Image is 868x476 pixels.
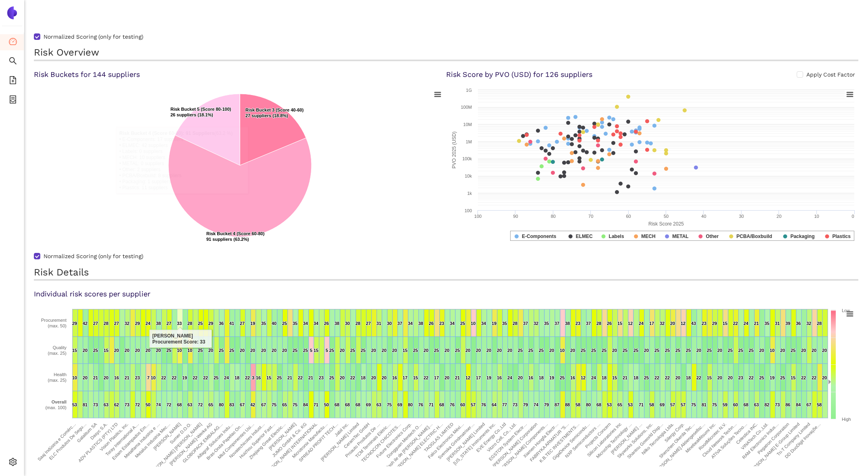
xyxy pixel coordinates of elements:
text: 10 [471,321,476,326]
text: 25 [329,348,334,353]
text: 20 [444,375,449,380]
text: 12 [628,321,633,326]
text: 16 [528,375,533,380]
text: 22 [812,375,816,380]
text: 25 [749,348,754,353]
text: 20 [424,348,428,353]
text: 32 [534,321,538,326]
text: 18 [235,375,239,380]
text: 68 [177,402,182,407]
text: 10 [560,348,565,353]
text: 20 [382,375,386,380]
text: 25 [329,375,334,380]
text: 16 [570,375,575,380]
text: 22 [172,375,177,380]
text: 15 [612,375,617,380]
text: 23 [702,321,706,326]
text: 20 [759,348,764,353]
text: 25 [633,348,638,353]
text: ELMEC [576,234,593,239]
span: Individual risk scores per supplier [34,289,150,299]
text: 7 [147,375,150,380]
text: 91 suppliers (63.2%) [206,231,265,242]
text: 20 [392,348,397,353]
text: 74 [156,402,161,407]
text: 16 [392,375,397,380]
text: 21 [623,375,627,380]
text: 37 [554,321,559,326]
text: 75 [293,402,297,407]
text: 1M [466,139,472,144]
text: 25 [277,375,282,380]
span: search [9,54,17,70]
text: 20 [549,348,554,353]
text: 100 [465,208,472,213]
text: 25 [675,348,680,353]
text: 38 [565,321,570,326]
text: 25 [198,348,203,353]
tspan: Risk Bucket 3 (Score 40-60) [245,108,304,112]
text: 22 [733,321,738,326]
text: 35 [261,321,266,326]
text: 15 [314,348,318,353]
text: 21 [125,375,129,380]
text: 29 [208,321,213,326]
text: 10 [177,348,182,353]
text: 75 [272,402,276,407]
text: 50 [664,214,669,219]
span: file-add [9,73,17,89]
text: 41 [229,321,234,326]
text: 20 [371,348,376,353]
text: 20 [135,348,140,353]
text: 18 [361,375,365,380]
text: 25 [214,375,218,380]
text: 23 [575,321,580,326]
text: 25 [350,348,355,353]
text: 100k [462,156,472,161]
text: 25 [434,348,439,353]
text: 20 [812,348,816,353]
text: 25 [361,348,365,353]
text: 25 [198,321,203,326]
text: 3 [252,375,254,380]
text: 84 [303,402,308,407]
text: 20 [382,348,386,353]
text: 18 [633,375,638,380]
h2: Risk Overview [34,46,858,61]
text: 20 [250,348,255,353]
text: 20 [240,348,245,353]
text: 25 [707,348,712,353]
text: 20 [780,348,785,353]
text: 10 [770,348,775,353]
text: 15 [72,348,77,353]
text: 25 [93,348,98,353]
text: 5 [326,348,328,353]
text: 25 [728,348,733,353]
text: (max. 100) [45,399,66,410]
text: 31 [376,321,381,326]
text: 20 [696,348,701,353]
text: Quality (max. 25) [48,345,67,356]
text: 22 [203,375,208,380]
span: Risk Score by PVO (USD) for 126 suppliers [446,69,592,79]
text: 25 [591,348,596,353]
text: 31 [775,321,780,326]
text: 53 [72,402,77,407]
text: 15 [413,375,418,380]
text: 20 [104,375,108,380]
text: PCBA/Boxbuild [737,234,772,239]
text: 25 [460,321,465,326]
text: 22 [424,375,428,380]
text: 23 [319,375,324,380]
text: 10k [465,174,472,178]
text: 65 [208,402,213,407]
text: 43 [691,321,696,326]
text: 21 [308,375,313,380]
text: 20 [125,348,129,353]
text: 20 [145,348,150,353]
text: 24 [591,375,596,380]
text: 25 [528,348,533,353]
text: Other [706,234,718,239]
text: 29 [135,321,140,326]
text: 71 [314,402,318,407]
